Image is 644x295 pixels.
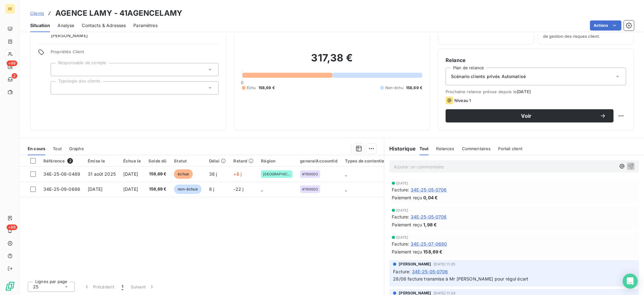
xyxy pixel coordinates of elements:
span: 2 [12,73,17,79]
div: Solde dû [148,158,166,163]
span: _ [345,186,347,192]
h3: AGENCE LAMY - 41AGENCELAMY [55,8,182,19]
span: Tout [419,146,429,151]
span: [DATE] [88,186,103,192]
span: 0,04 € [423,194,438,201]
span: 158,69 € [258,85,275,91]
span: [GEOGRAPHIC_DATA] [263,172,291,176]
button: Suivant [127,280,159,293]
span: 34E-25-05-0706 [412,268,448,275]
span: En cours [28,146,45,151]
h6: Historique [384,145,416,152]
div: Émise le [88,158,116,163]
span: Paiement reçu [392,194,422,201]
span: -22 j [233,186,243,192]
span: 38 j [209,171,217,177]
span: Commentaires [462,146,491,151]
span: Prochaine relance prévue depuis le [446,89,626,94]
span: [DATE] [517,89,531,94]
span: Clients [30,11,44,16]
span: échue [174,169,193,179]
span: Situation [30,22,50,29]
span: _ [261,186,263,192]
span: +8 j [233,171,241,177]
span: [DATE] 11:25 [434,262,455,266]
button: Précédent [80,280,118,293]
span: 158,69 € [148,171,166,177]
span: Non-échu [385,85,403,91]
span: 34E-25-08-0489 [43,171,80,177]
span: Paramètres [133,22,158,29]
span: 158,69 € [406,85,422,91]
span: 1,98 € [423,221,437,228]
div: Délai [209,158,226,163]
span: Facture : [392,241,409,247]
span: [DATE] [123,171,138,177]
span: Voir [453,113,600,118]
div: Retard [233,158,253,163]
input: Ajouter une valeur [56,67,61,72]
button: Voir [446,109,613,122]
span: Paiement reçu [392,221,422,228]
span: Contacts & Adresses [82,22,126,29]
img: Logo LeanPay [5,281,15,291]
div: Région [261,158,292,163]
div: generalAccountId [300,158,337,163]
span: Analyse [58,22,74,29]
span: Niveau 1 [454,98,471,103]
span: _ [345,171,347,177]
span: 8 j [209,186,214,192]
button: 1 [118,280,127,293]
span: [DATE] [123,186,138,192]
span: Échu [247,85,256,91]
span: 41100003 [302,172,318,176]
span: 34E-25-07-0680 [411,241,447,247]
div: Référence [43,158,80,164]
span: Facture : [392,186,409,193]
span: [DATE] [396,235,408,239]
span: 158,69 € [148,186,166,192]
span: Graphe [69,146,84,151]
span: Propriétés Client [51,49,219,58]
button: Actions [590,20,621,31]
span: 34E-25-09-0686 [43,186,80,192]
span: [DATE] [396,181,408,185]
h6: Relance [446,56,626,64]
span: Facture : [393,268,410,275]
span: 0 [241,80,243,85]
div: SE [5,4,15,14]
span: Paiement reçu [392,248,422,255]
span: Tout [53,146,62,151]
input: Ajouter une valeur [56,85,61,91]
span: 31 août 2025 [88,171,116,177]
div: Statut [174,158,201,163]
span: Relances [436,146,454,151]
span: Scénario clients privés Automatisé [451,73,526,80]
span: 158,69 € [423,248,442,255]
span: Facture : [392,213,409,220]
span: Portail client [498,146,522,151]
span: +99 [7,224,17,230]
h2: 317,38 € [242,52,422,71]
span: 25 [33,284,38,290]
div: Types de contentieux [345,158,390,163]
span: [DATE] 11:24 [434,291,455,295]
a: Clients [30,10,44,16]
span: 2 [67,158,73,164]
span: non-échue [174,184,201,194]
div: Open Intercom Messenger [623,274,638,289]
span: 34E-25-05-0706 [411,213,447,220]
span: [DATE] [396,208,408,212]
span: 1 [122,284,123,290]
div: Échue le [123,158,141,163]
span: 28/08 facture transmise à Mr [PERSON_NAME] pour régul écart [393,276,528,281]
span: +99 [7,60,17,66]
span: [PERSON_NAME] [51,32,88,39]
span: [PERSON_NAME] [399,261,431,267]
span: 34E-25-05-0706 [411,186,447,193]
span: 41100003 [302,187,318,191]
